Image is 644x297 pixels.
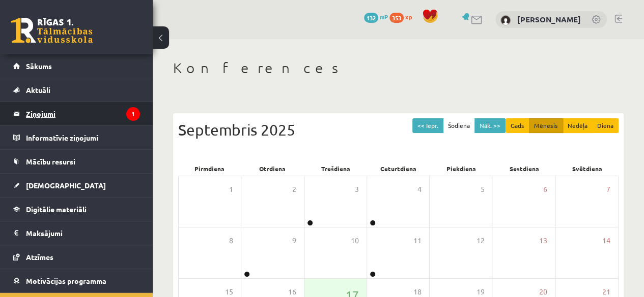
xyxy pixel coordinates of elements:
[405,13,412,21] span: xp
[367,161,430,176] div: Ceturtdiena
[13,126,140,149] a: Informatīvie ziņojumi
[126,107,140,121] i: 1
[351,235,359,246] span: 10
[539,235,547,246] span: 13
[26,157,75,166] span: Mācību resursi
[292,235,296,246] span: 9
[26,252,53,261] span: Atzīmes
[474,118,506,133] button: Nāk. >>
[543,184,547,195] span: 6
[26,126,140,149] legend: Informatīvie ziņojumi
[13,245,140,269] a: Atzīmes
[555,161,619,176] div: Svētdiena
[355,184,359,195] span: 3
[13,78,140,102] a: Aktuāli
[229,184,233,195] span: 1
[417,184,422,195] span: 4
[304,161,367,176] div: Trešdiena
[13,269,140,292] a: Motivācijas programma
[26,85,50,94] span: Aktuāli
[443,118,475,133] button: Šodiena
[476,235,484,246] span: 12
[592,118,619,133] button: Diena
[606,184,610,195] span: 7
[173,59,624,77] h1: Konferences
[11,18,93,43] a: Rīgas 1. Tālmācības vidusskola
[389,13,417,21] a: 353 xp
[413,235,422,246] span: 11
[241,161,304,176] div: Otrdiena
[602,235,610,246] span: 14
[13,221,140,245] a: Maksājumi
[389,13,404,23] span: 353
[13,174,140,197] a: [DEMOGRAPHIC_DATA]
[529,118,563,133] button: Mēnesis
[412,118,443,133] button: << Iepr.
[26,276,106,285] span: Motivācijas programma
[26,205,87,214] span: Digitālie materiāli
[13,150,140,173] a: Mācību resursi
[563,118,593,133] button: Nedēļa
[380,13,388,21] span: mP
[364,13,378,23] span: 132
[500,15,511,25] img: Anna Enija Kozlinska
[517,14,581,24] a: [PERSON_NAME]
[229,235,233,246] span: 8
[292,184,296,195] span: 2
[26,221,140,245] legend: Maksājumi
[480,184,484,195] span: 5
[178,161,241,176] div: Pirmdiena
[493,161,556,176] div: Sestdiena
[178,118,619,141] div: Septembris 2025
[13,54,140,78] a: Sākums
[506,118,529,133] button: Gads
[26,61,52,71] span: Sākums
[13,102,140,125] a: Ziņojumi1
[364,13,388,21] a: 132 mP
[26,181,106,190] span: [DEMOGRAPHIC_DATA]
[13,197,140,221] a: Digitālie materiāli
[26,102,140,125] legend: Ziņojumi
[430,161,493,176] div: Piekdiena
